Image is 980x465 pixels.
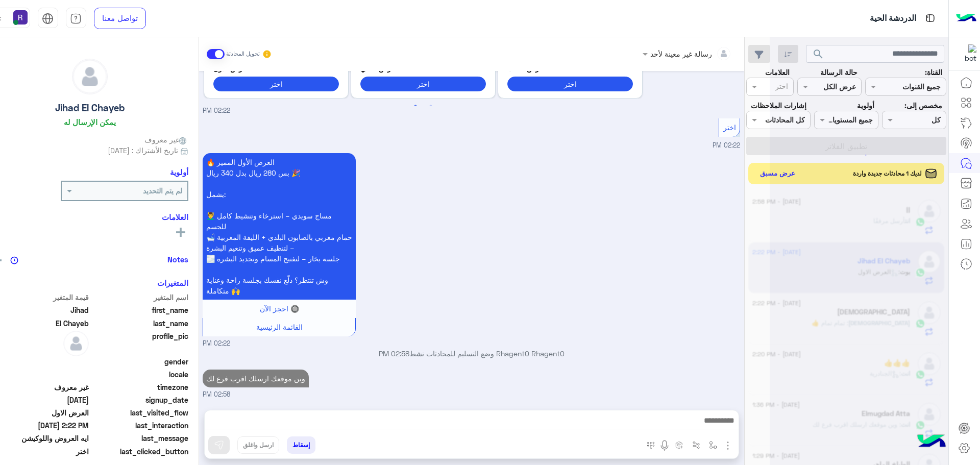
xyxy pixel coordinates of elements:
[756,166,799,180] button: عرض مسبق
[203,390,230,400] span: 02:58 PM
[870,12,916,26] p: الدردشة الحية
[203,153,356,300] p: 3/9/2025, 2:22 PM
[671,436,688,453] button: create order
[723,123,736,132] span: اختر
[91,331,188,354] span: profile_pic
[722,439,734,452] img: send attachment
[213,77,339,91] button: اختر
[237,436,279,454] button: ارسل واغلق
[704,436,721,453] button: select flow
[157,278,188,287] h6: المتغيرات
[91,446,188,457] span: last_clicked_button
[203,339,230,349] span: 02:22 PM
[63,331,89,356] img: defaultAdmin.png
[850,146,868,164] div: loading...
[914,424,949,460] img: hulul-logo.png
[91,356,188,367] span: gender
[91,292,188,303] span: اسم المتغير
[713,141,740,149] span: 02:22 PM
[108,145,178,156] span: تاريخ الأشتراك : [DATE]
[72,59,107,94] img: defaultAdmin.png
[91,433,188,444] span: last_message
[775,81,790,94] div: اختر
[260,304,299,313] span: 🔘 احجز الآن
[956,8,976,29] img: Logo
[91,318,188,329] span: last_name
[746,137,946,155] button: تطبيق الفلاتر
[692,441,700,449] img: Trigger scenario
[64,117,116,127] h6: يمكن الإرسال له
[226,50,260,58] small: تحويل المحادثة
[66,8,86,29] a: tab
[203,106,230,116] span: 02:22 PM
[42,13,54,25] img: tab
[144,134,188,145] span: غير معروف
[426,101,436,111] button: 2 of 2
[410,101,421,111] button: 1 of 2
[94,8,146,29] a: تواصل معنا
[70,13,82,25] img: tab
[55,102,125,114] h5: Jihad El Chayeb
[287,436,315,454] button: إسقاط
[167,255,188,264] h6: Notes
[675,441,683,449] img: create order
[91,369,188,380] span: locale
[647,442,655,450] img: make a call
[256,323,303,331] span: القائمة الرئيسية
[203,348,740,359] p: Rhagent0 Rhagent0 وضع التسليم للمحادثات نشط
[658,439,671,452] img: send voice note
[958,44,976,63] img: 322853014244696
[924,12,937,25] img: tab
[203,370,309,387] p: 3/9/2025, 2:58 PM
[751,100,806,111] label: إشارات الملاحظات
[91,305,188,315] span: first_name
[360,77,486,91] button: اختر
[91,395,188,405] span: signup_date
[379,349,409,358] span: 02:58 PM
[10,256,18,264] img: notes
[91,382,188,393] span: timezone
[765,67,790,78] label: العلامات
[507,77,633,91] button: اختر
[688,436,704,453] button: Trigger scenario
[170,167,188,177] h6: أولوية
[91,407,188,418] span: last_visited_flow
[13,10,28,25] img: userImage
[214,440,224,450] img: send message
[91,420,188,431] span: last_interaction
[709,441,717,449] img: select flow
